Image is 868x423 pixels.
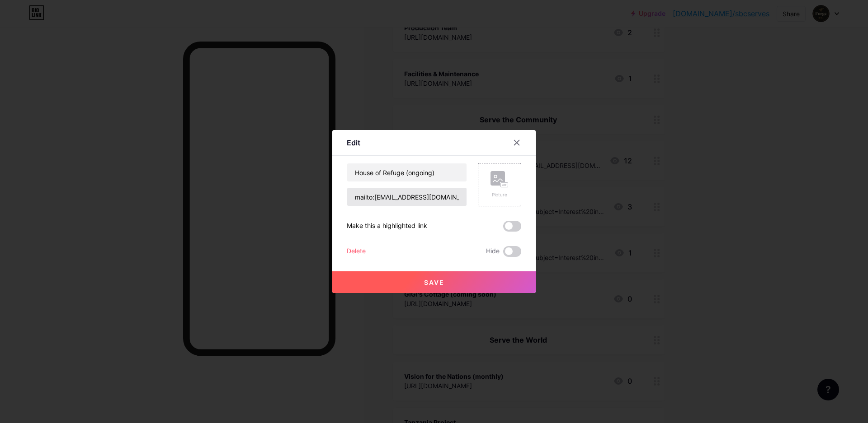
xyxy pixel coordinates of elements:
div: Make this a highlighted link [347,221,427,232]
div: Picture [491,191,509,198]
input: URL [347,188,467,206]
button: Save [332,271,536,293]
span: Save [424,279,444,286]
span: Hide [486,246,500,257]
input: Title [347,163,467,181]
div: Delete [347,246,366,257]
div: Edit [347,137,360,148]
